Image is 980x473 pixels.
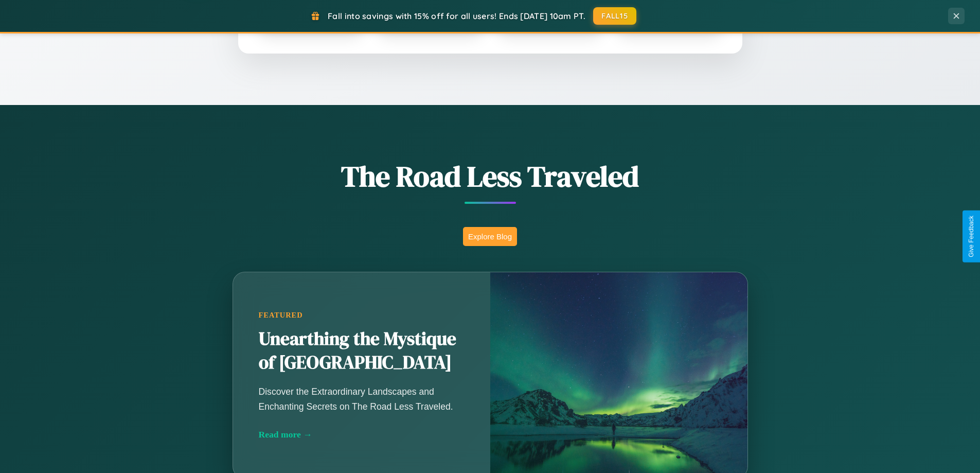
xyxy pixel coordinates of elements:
button: Explore Blog [463,227,517,246]
h1: The Road Less Traveled [182,156,799,196]
h2: Unearthing the Mystique of [GEOGRAPHIC_DATA] [259,327,465,375]
div: Read more → [259,429,465,440]
div: Featured [259,311,465,320]
span: Fall into savings with 15% off for all users! Ends [DATE] 10am PT. [328,11,585,21]
p: Discover the Extraordinary Landscapes and Enchanting Secrets on The Road Less Traveled. [259,384,465,413]
div: Give Feedback [968,216,975,257]
button: FALL15 [593,7,636,25]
